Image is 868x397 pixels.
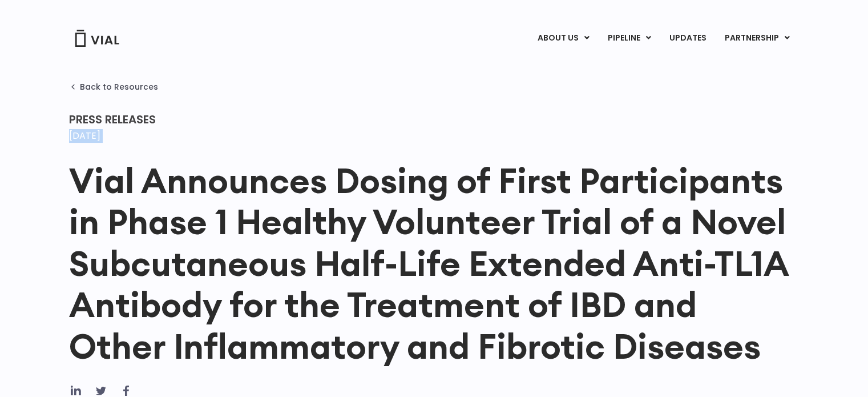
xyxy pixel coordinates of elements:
[69,129,100,142] time: [DATE]
[528,29,597,48] a: ABOUT USMenu Toggle
[74,30,120,47] img: Vial Logo
[69,111,156,127] span: Press Releases
[660,29,714,48] a: UPDATES
[80,82,158,91] span: Back to Resources
[598,29,659,48] a: PIPELINEMenu Toggle
[715,29,798,48] a: PARTNERSHIPMenu Toggle
[69,160,800,367] h1: Vial Announces Dosing of First Participants in Phase 1 Healthy Volunteer Trial of a Novel Subcuta...
[69,82,158,91] a: Back to Resources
